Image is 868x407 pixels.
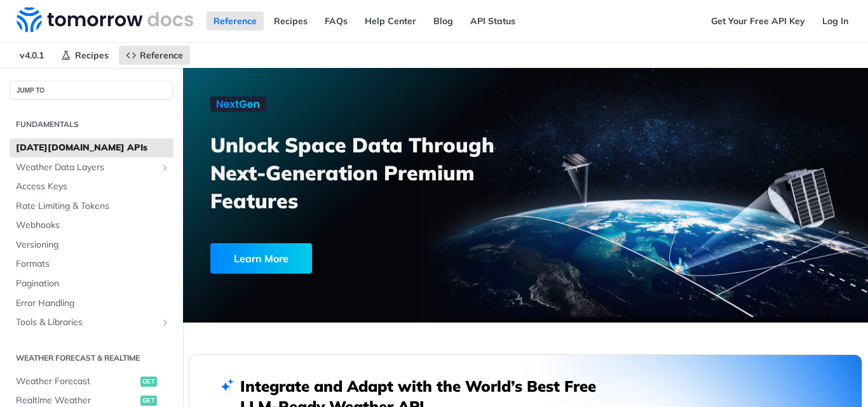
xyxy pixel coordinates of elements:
a: Help Center [358,11,423,30]
a: Pagination [10,274,173,293]
span: Recipes [75,50,109,61]
img: Tomorrow.io Weather API Docs [17,7,193,32]
h2: Fundamentals [10,119,173,130]
button: Show subpages for Tools & Libraries [160,317,170,328]
span: Webhooks [16,219,170,232]
a: Get Your Free API Key [704,11,812,30]
h2: Weather Forecast & realtime [10,352,173,364]
a: Versioning [10,236,173,255]
a: Error Handling [10,294,173,313]
span: get [140,377,157,387]
a: Rate Limiting & Tokens [10,197,173,216]
h3: Unlock Space Data Through Next-Generation Premium Features [210,131,539,215]
span: Reference [140,50,183,61]
a: Blog [426,11,460,30]
span: v4.0.1 [13,46,51,65]
a: Weather Forecastget [10,372,173,391]
span: Pagination [16,277,170,290]
button: JUMP TO [10,81,173,100]
span: Weather Data Layers [16,161,157,174]
span: Weather Forecast [16,375,137,388]
span: Realtime Weather [16,394,137,407]
a: Tools & LibrariesShow subpages for Tools & Libraries [10,313,173,332]
a: Recipes [267,11,315,30]
a: [DATE][DOMAIN_NAME] APIs [10,138,173,157]
div: Learn More [210,243,312,274]
a: Reference [119,46,190,65]
a: API Status [463,11,522,30]
a: Log In [815,11,855,30]
a: Weather Data LayersShow subpages for Weather Data Layers [10,158,173,177]
a: Formats [10,255,173,274]
a: Recipes [54,46,116,65]
span: [DATE][DOMAIN_NAME] APIs [16,142,170,154]
span: get [140,396,157,406]
a: Learn More [210,243,473,274]
span: Error Handling [16,297,170,310]
button: Show subpages for Weather Data Layers [160,163,170,173]
span: Formats [16,258,170,270]
a: Reference [207,11,264,30]
a: Access Keys [10,177,173,196]
span: Rate Limiting & Tokens [16,200,170,213]
span: Versioning [16,239,170,251]
span: Access Keys [16,180,170,193]
img: NextGen [210,97,266,112]
span: Tools & Libraries [16,316,157,329]
a: Webhooks [10,216,173,235]
a: FAQs [318,11,355,30]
